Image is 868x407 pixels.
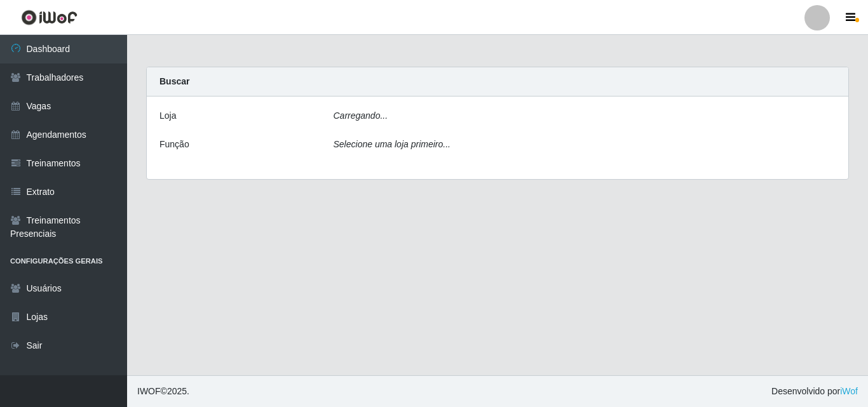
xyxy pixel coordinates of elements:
[21,10,78,25] img: CoreUI Logo
[840,386,858,396] a: iWof
[137,386,161,396] span: IWOF
[159,76,189,86] strong: Buscar
[159,109,176,123] label: Loja
[137,385,189,398] span: © 2025 .
[159,138,189,151] label: Função
[334,110,388,121] i: Carregando...
[771,385,858,398] span: Desenvolvido por
[334,139,451,149] i: Selecione uma loja primeiro...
